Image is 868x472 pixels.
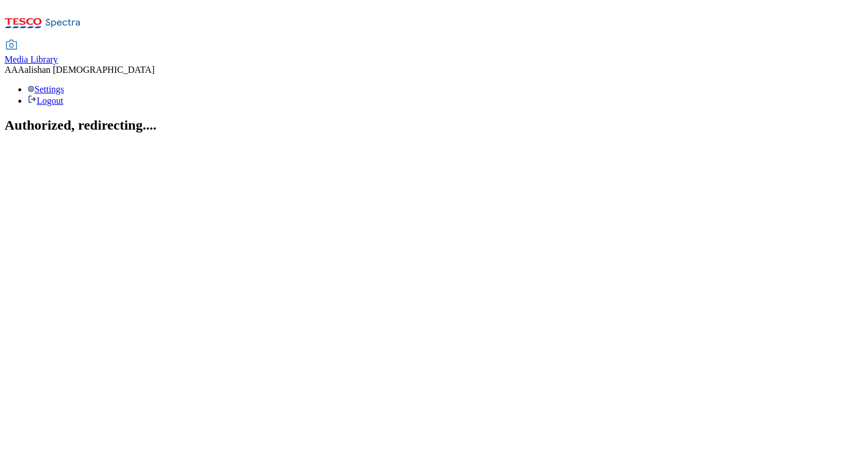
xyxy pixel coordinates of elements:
[5,118,863,133] h2: Authorized, redirecting....
[5,41,58,65] a: Media Library
[5,54,58,64] span: Media Library
[5,65,18,75] span: AA
[28,96,63,106] a: Logout
[18,65,154,75] span: Aalishan [DEMOGRAPHIC_DATA]
[28,84,64,94] a: Settings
